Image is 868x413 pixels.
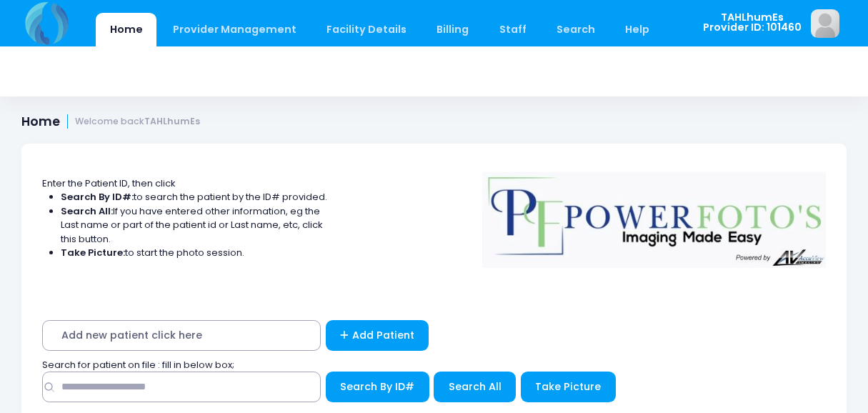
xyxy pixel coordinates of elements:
strong: TAHLhumEs [144,115,200,127]
small: Welcome back [75,116,200,127]
li: to start the photo session. [61,246,328,260]
img: Logo [476,162,833,268]
strong: Take Picture: [61,246,125,259]
strong: Search By ID#: [61,190,134,204]
span: Add new patient click here [42,320,321,351]
a: Home [96,13,156,46]
span: Take Picture [535,379,601,394]
a: Facility Details [313,13,421,46]
span: Enter the Patient ID, then click [42,176,176,190]
img: image [811,9,839,38]
a: Help [612,13,664,46]
button: Take Picture [521,372,616,402]
span: Search All [449,379,502,394]
strong: Search All: [61,204,113,218]
span: Search for patient on file : fill in below box; [42,358,234,372]
span: Search By ID# [340,379,414,394]
a: Billing [423,13,483,46]
a: Staff [485,13,540,46]
li: If you have entered other information, eg the Last name or part of the patient id or Last name, e... [61,204,328,247]
a: Provider Management [159,13,310,46]
button: Search By ID# [326,372,429,402]
li: to search the patient by the ID# provided. [61,190,328,204]
span: TAHLhumEs Provider ID: 101460 [703,12,802,33]
h1: Home [21,114,200,129]
a: Search [542,13,609,46]
a: Add Patient [326,320,429,351]
button: Search All [434,372,516,402]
